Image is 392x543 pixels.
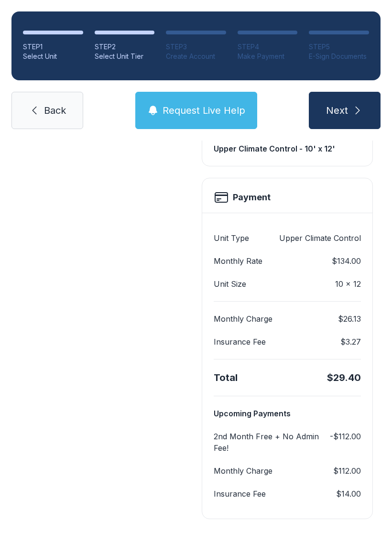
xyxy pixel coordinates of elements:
[214,336,266,348] dt: Insurance Fee
[95,52,155,61] div: Select Unit Tier
[332,255,361,267] dd: $134.00
[330,431,361,454] dd: -$112.00
[44,104,66,117] span: Back
[327,371,361,384] div: $29.40
[238,42,298,52] div: STEP 4
[309,52,369,61] div: E-Sign Documents
[214,278,246,290] dt: Unit Size
[214,465,272,477] dt: Monthly Charge
[163,104,245,117] span: Request Live Help
[95,42,155,52] div: STEP 2
[238,52,298,61] div: Make Payment
[336,488,361,500] dd: $14.00
[279,232,361,244] dd: Upper Climate Control
[214,371,238,384] div: Total
[335,278,361,290] dd: 10 x 12
[166,52,226,61] div: Create Account
[23,42,83,52] div: STEP 1
[333,465,361,477] dd: $112.00
[166,42,226,52] div: STEP 3
[214,255,262,267] dt: Monthly Rate
[338,313,361,325] dd: $26.13
[214,139,361,158] div: Upper Climate Control - 10' x 12'
[214,408,361,419] h3: Upcoming Payments
[340,336,361,348] dd: $3.27
[23,52,83,61] div: Select Unit
[214,232,249,244] dt: Unit Type
[309,42,369,52] div: STEP 5
[214,488,266,500] dt: Insurance Fee
[214,431,326,454] dt: 2nd Month Free + No Admin Fee!
[214,313,272,325] dt: Monthly Charge
[233,191,271,204] h2: Payment
[326,104,348,117] span: Next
